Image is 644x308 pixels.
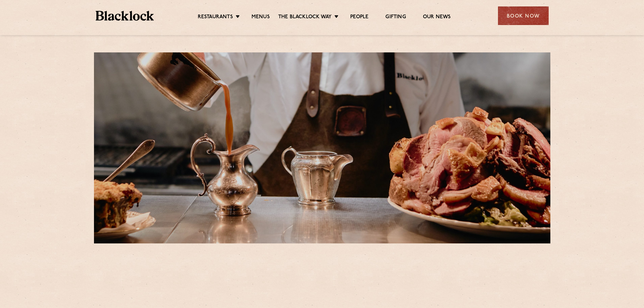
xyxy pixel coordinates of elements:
a: Restaurants [198,14,233,21]
a: Menus [252,14,270,21]
a: Our News [423,14,451,21]
img: BL_Textured_Logo-footer-cropped.svg [96,11,154,21]
a: People [350,14,368,21]
div: Book Now [498,6,549,25]
a: Gifting [385,14,406,21]
a: The Blacklock Way [278,14,332,21]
